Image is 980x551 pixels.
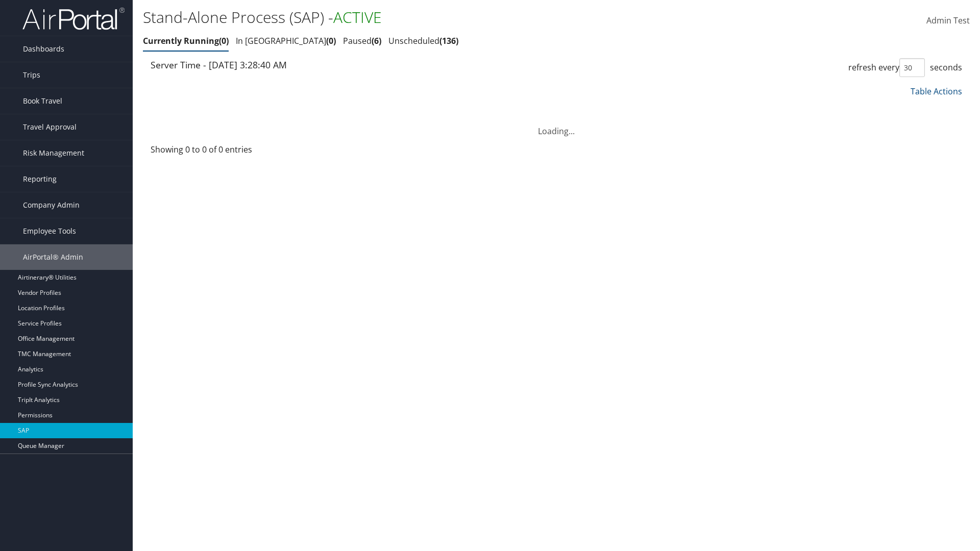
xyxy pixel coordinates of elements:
[151,58,549,71] div: Server Time - [DATE] 3:28:40 AM
[926,5,970,37] a: Admin Test
[22,7,125,31] img: airportal-logo.png
[372,35,381,46] span: 6
[23,114,77,140] span: Travel Approval
[23,166,57,192] span: Reporting
[23,218,76,244] span: Employee Tools
[219,35,229,46] span: 0
[151,143,342,161] div: Showing 0 to 0 of 0 entries
[439,35,458,46] span: 136
[911,86,962,97] a: Table Actions
[333,7,382,28] span: ACTIVE
[143,35,229,46] a: Currently Running0
[326,35,336,46] span: 0
[388,35,458,46] a: Unscheduled136
[23,192,80,218] span: Company Admin
[930,62,962,73] span: seconds
[23,140,84,166] span: Risk Management
[23,88,62,114] span: Book Travel
[143,113,970,137] div: Loading...
[236,35,336,46] a: In [GEOGRAPHIC_DATA]0
[926,15,970,26] span: Admin Test
[23,244,83,270] span: AirPortal® Admin
[23,36,64,62] span: Dashboards
[343,35,381,46] a: Paused6
[143,7,694,28] h1: Stand-Alone Process (SAP) -
[848,62,899,73] span: refresh every
[23,62,40,88] span: Trips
